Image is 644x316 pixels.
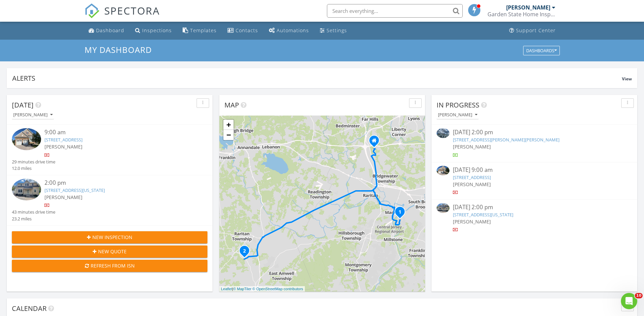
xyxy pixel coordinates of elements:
span: [PERSON_NAME] [453,143,491,150]
a: 9:00 am [STREET_ADDRESS] [PERSON_NAME] 29 minutes drive time 12.0 miles [12,128,207,172]
div: 43 minutes drive time [12,209,55,215]
div: 23.2 miles [12,216,55,222]
a: © MapTiler [233,287,252,291]
div: Refresh from ISN [17,262,202,269]
a: [DATE] 2:00 pm [STREET_ADDRESS][US_STATE] [PERSON_NAME] [437,203,632,233]
div: 9:00 am [44,128,191,137]
div: Dashboards [526,48,557,53]
a: © OpenStreetMap contributors [253,287,303,291]
button: Dashboards [523,46,560,55]
img: 9365899%2Fcover_photos%2FhP64BogHUM8p0bJ1Uvfo%2Fsmall.jpg [437,166,449,176]
a: [STREET_ADDRESS] [453,174,491,180]
div: 1001 Arnold Place, Basking Ridge NJ 07920 [374,140,378,144]
a: 2:00 pm [STREET_ADDRESS][US_STATE] [PERSON_NAME] 43 minutes drive time 23.2 miles [12,179,207,222]
span: SPECTORA [104,3,160,18]
div: [PERSON_NAME] [438,113,477,117]
span: New Quote [98,248,127,255]
a: Support Center [507,24,558,37]
i: 2 [243,249,246,254]
div: 12.0 miles [12,165,55,172]
div: 2:00 pm [44,179,191,187]
button: New Quote [12,245,207,258]
img: 9256069%2Fcover_photos%2F7sxBFwtkcj6VTsokRSfy%2Fsmall.jpg [437,203,449,213]
span: [PERSON_NAME] [44,143,82,150]
div: Garden State Home Inspectors, LLC [487,11,555,18]
div: [DATE] 9:00 am [453,166,616,174]
span: [PERSON_NAME] [453,181,491,187]
span: My Dashboard [85,44,152,55]
a: Zoom out [223,130,234,140]
div: 79 Constitution Way, Franklin Township, NJ 08873 [400,212,404,216]
div: [PERSON_NAME] [13,113,53,117]
img: 9365899%2Fcover_photos%2FhP64BogHUM8p0bJ1Uvfo%2Fsmall.jpg [12,128,41,150]
div: Templates [190,27,217,34]
button: Refresh from ISN [12,260,207,272]
a: [STREET_ADDRESS][US_STATE] [453,212,513,218]
a: Settings [317,24,350,37]
div: Alerts [12,74,622,83]
div: [DATE] 2:00 pm [453,128,616,137]
button: [PERSON_NAME] [12,111,54,120]
div: Automations [277,27,309,34]
div: Inspections [142,27,172,34]
button: [PERSON_NAME] [437,111,479,120]
a: [DATE] 2:00 pm [STREET_ADDRESS][PERSON_NAME][PERSON_NAME] [PERSON_NAME] [437,128,632,158]
span: [PERSON_NAME] [453,218,491,225]
div: [PERSON_NAME] [506,4,550,11]
span: New Inspection [92,234,132,241]
a: SPECTORA [85,9,160,23]
a: Contacts [225,24,261,37]
img: 9310578%2Freports%2F72a2fb89-5240-4598-85e0-86247f920121%2Fcover_photos%2FMGRgVrl8300UZeEqWi5H%2F... [437,128,449,138]
div: Contacts [236,27,258,34]
a: Templates [180,24,219,37]
span: [DATE] [12,100,34,110]
a: Inspections [132,24,174,37]
i: 1 [399,210,401,215]
div: 467 County Rd 579, Delaware Township, NJ 08551 [244,251,249,255]
div: [DATE] 2:00 pm [453,203,616,212]
button: New Inspection [12,231,207,243]
iframe: Intercom live chat [621,293,637,309]
a: Zoom in [223,120,234,130]
a: [STREET_ADDRESS][PERSON_NAME][PERSON_NAME] [453,137,559,143]
a: Dashboard [86,24,127,37]
div: 29 minutes drive time [12,159,55,165]
a: [STREET_ADDRESS][US_STATE] [44,187,105,193]
a: Leaflet [221,287,232,291]
div: Settings [327,27,347,34]
div: Support Center [516,27,556,34]
span: In Progress [437,100,479,110]
div: | [219,286,305,292]
a: [DATE] 9:00 am [STREET_ADDRESS] [PERSON_NAME] [437,166,632,196]
span: 10 [635,293,643,298]
span: Map [224,100,239,110]
div: Dashboard [96,27,124,34]
span: Calendar [12,304,47,313]
img: The Best Home Inspection Software - Spectora [85,3,99,18]
span: [PERSON_NAME] [44,194,82,200]
span: View [622,76,632,82]
a: [STREET_ADDRESS] [44,137,82,143]
input: Search everything... [327,4,463,18]
a: Automations (Basic) [266,24,312,37]
img: 9256069%2Fcover_photos%2F7sxBFwtkcj6VTsokRSfy%2Fsmall.jpg [12,179,41,201]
